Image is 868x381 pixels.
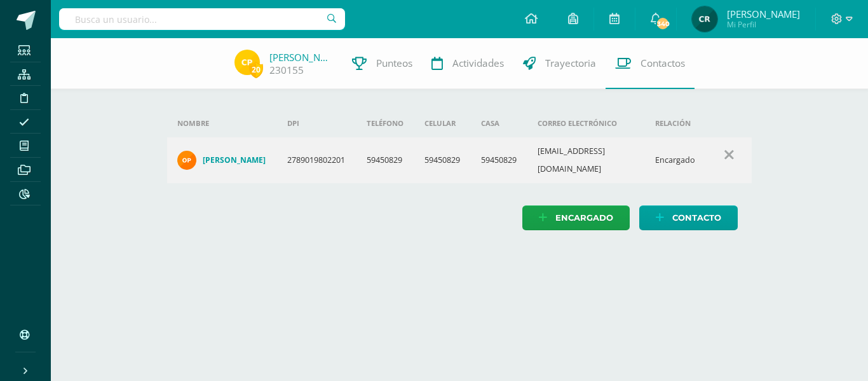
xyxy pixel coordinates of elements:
[513,38,606,89] a: Trayectoria
[545,57,596,70] span: Trayectoria
[269,51,333,64] a: [PERSON_NAME]
[277,109,356,137] th: DPI
[342,38,422,89] a: Punteos
[692,6,717,32] img: 19436fc6d9716341a8510cf58c6830a2.png
[471,137,527,183] td: 59450829
[356,109,414,137] th: Teléfono
[727,8,800,20] span: [PERSON_NAME]
[606,38,695,89] a: Contactos
[672,206,721,230] span: Contacto
[452,57,504,70] span: Actividades
[522,205,630,230] a: Encargado
[356,137,414,183] td: 59450829
[527,137,645,183] td: [EMAIL_ADDRESS][DOMAIN_NAME]
[249,62,263,78] span: 20
[645,137,706,183] td: Encargado
[639,205,738,230] a: Contacto
[277,137,356,183] td: 2789019802201
[177,151,267,170] a: [PERSON_NAME]
[203,155,266,165] h4: [PERSON_NAME]
[555,206,613,230] span: Encargado
[422,38,513,89] a: Actividades
[414,137,471,183] td: 59450829
[727,19,800,30] span: Mi Perfil
[234,50,260,75] img: 5ce7bab7868b1f595c5d7a33432bc2e5.png
[269,64,304,77] a: 230155
[527,109,645,137] th: Correo electrónico
[376,57,412,70] span: Punteos
[471,109,527,137] th: Casa
[167,109,277,137] th: Nombre
[641,57,685,70] span: Contactos
[414,109,471,137] th: Celular
[645,109,706,137] th: Relación
[59,8,345,30] input: Busca un usuario...
[177,151,196,170] img: 32fbec12038b5318bc8bc72521b6997e.png
[656,17,670,31] span: 340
